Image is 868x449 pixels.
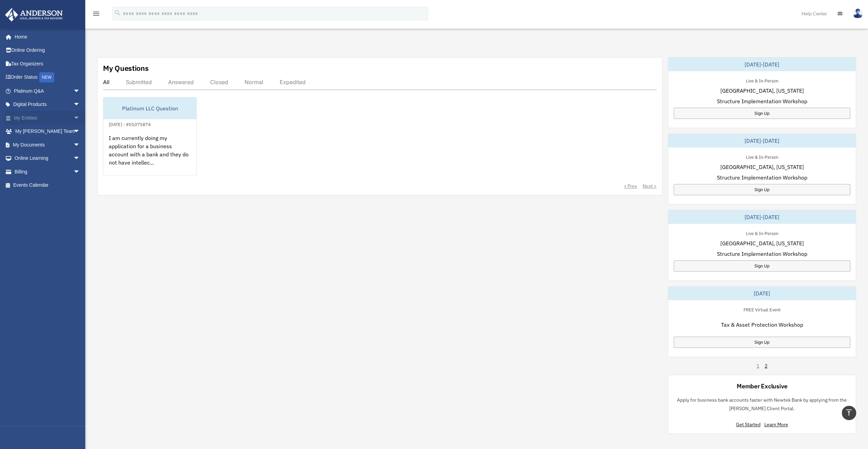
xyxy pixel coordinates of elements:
[5,125,90,138] a: My [PERSON_NAME] Teamarrow_drop_down
[103,79,109,86] div: All
[740,77,783,84] div: Live & In-Person
[5,111,90,125] a: My Entitiesarrow_drop_down
[842,406,856,420] a: vertical_align_top
[720,239,804,247] span: [GEOGRAPHIC_DATA], [US_STATE]
[73,98,87,112] span: arrow_drop_down
[3,8,65,21] img: Anderson Advisors Platinum Portal
[103,97,196,119] div: Platinum LLC Question
[764,421,788,428] a: Learn More
[92,12,100,18] a: menu
[280,79,306,86] div: Expedited
[92,10,100,18] i: menu
[674,108,850,119] a: Sign Up
[103,128,196,182] div: I am currently doing my application for a business account with a bank and they do not have intel...
[103,97,197,175] a: Platinum LLC Question[DATE] - #01075874I am currently doing my application for a business account...
[674,260,850,272] a: Sign Up
[73,84,87,98] span: arrow_drop_down
[5,179,90,192] a: Events Calendar
[39,72,54,82] div: NEW
[73,165,87,179] span: arrow_drop_down
[73,152,87,166] span: arrow_drop_down
[5,138,90,152] a: My Documentsarrow_drop_down
[717,250,807,258] span: Structure Implementation Workshop
[668,58,856,71] div: [DATE]-[DATE]
[73,138,87,152] span: arrow_drop_down
[765,362,767,369] a: 2
[5,165,90,179] a: Billingarrow_drop_down
[740,229,783,236] div: Live & In-Person
[5,71,90,84] a: Order StatusNEW
[5,84,90,98] a: Platinum Q&Aarrow_drop_down
[668,287,856,300] div: [DATE]
[668,210,856,224] div: [DATE]-[DATE]
[721,321,803,329] span: Tax & Asset Protection Workshop
[73,125,87,139] span: arrow_drop_down
[5,152,90,165] a: Online Learningarrow_drop_down
[5,44,90,57] a: Online Ordering
[103,63,149,73] div: My Questions
[5,57,90,71] a: Tax Organizers
[720,87,804,95] span: [GEOGRAPHIC_DATA], [US_STATE]
[717,173,807,182] span: Structure Implementation Workshop
[736,421,763,428] a: Get Started
[668,134,856,148] div: [DATE]-[DATE]
[73,111,87,125] span: arrow_drop_down
[5,98,90,111] a: Digital Productsarrow_drop_down
[845,408,853,417] i: vertical_align_top
[720,163,804,171] span: [GEOGRAPHIC_DATA], [US_STATE]
[126,79,152,86] div: Submitted
[737,382,787,390] div: Member Exclusive
[114,9,121,17] i: search
[674,337,850,348] a: Sign Up
[245,79,263,86] div: Normal
[717,97,807,105] span: Structure Implementation Workshop
[5,30,87,44] a: Home
[674,184,850,195] a: Sign Up
[168,79,194,86] div: Answered
[674,396,850,413] p: Apply for business bank accounts faster with Newtek Bank by applying from the [PERSON_NAME] Clien...
[853,9,863,18] img: User Pic
[738,306,786,313] div: FREE Virtual Event
[740,153,783,160] div: Live & In-Person
[210,79,228,86] div: Closed
[103,120,156,127] div: [DATE] - #01075874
